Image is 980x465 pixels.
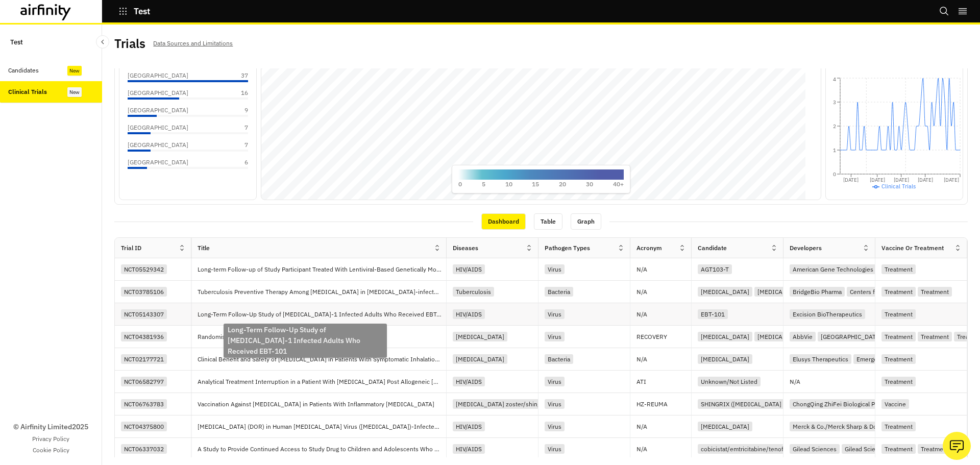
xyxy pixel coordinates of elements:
p: [GEOGRAPHIC_DATA] [128,71,188,80]
div: Table [534,213,562,230]
div: Elusys Therapeutics [790,354,851,364]
p: N/A [636,356,647,362]
div: [GEOGRAPHIC_DATA] [818,332,885,341]
p: N/A [790,379,800,385]
p: 7 [223,123,248,132]
div: Treatment [918,332,952,341]
p: 5 [482,180,485,189]
tspan: [DATE] [944,177,959,183]
div: [MEDICAL_DATA] [698,287,752,297]
div: Virus [545,264,565,274]
p: 6 [223,158,248,167]
a: Cookie Policy [33,446,69,455]
p: Long-term Follow-up of Study Participant Treated With Lentiviral-Based Genetically Modified [MEDI... [198,264,446,275]
p: A Study to Provide Continued Access to Study Drug to Children and Adolescents Who Have Completed ... [198,444,446,454]
div: NCT05143307 [121,309,167,319]
p: 37 [223,71,248,80]
p: 9 [223,106,248,115]
div: NCT03785106 [121,287,167,297]
tspan: 4 [833,76,836,83]
div: NCT04375800 [121,422,167,431]
div: NCT04381936 [121,332,167,341]
p: N/A [636,289,647,295]
div: Virus [545,309,565,319]
div: NCT02177721 [121,354,167,364]
div: ChongQing ZhiFei Biological Products [790,399,899,409]
div: [MEDICAL_DATA] [698,332,752,341]
div: Clinical Trials [8,87,47,96]
div: Treatment [918,287,952,297]
p: Analytical Treatment Interruption in a Patient With [MEDICAL_DATA] Post Allogeneic [MEDICAL_DATA]... [198,377,446,387]
tspan: [DATE] [918,177,933,183]
div: Treatment [881,287,916,297]
div: Virus [545,444,565,454]
p: [GEOGRAPHIC_DATA] [128,140,188,150]
div: NCT06582797 [121,377,167,386]
p: Test [10,33,23,52]
div: SHINGRIX ([MEDICAL_DATA] Recombinant, Adjuvanted) [698,399,860,409]
div: [MEDICAL_DATA] [754,332,809,341]
div: HIV/AIDS [453,377,485,386]
p: Long-Term Follow-Up Study of [MEDICAL_DATA]-1 Infected Adults Who Received EBT-101 [198,309,446,320]
div: Acronym [636,243,662,253]
div: Vaccine or Treatment [881,243,944,253]
button: Search [939,3,949,20]
p: 30 [586,180,593,189]
div: Treatment [881,264,916,274]
div: Treatment [881,332,916,341]
div: Gilead Sciences [842,444,892,454]
p: [GEOGRAPHIC_DATA] [128,123,188,132]
tspan: [DATE] [870,177,885,183]
div: AGT103-T [698,264,732,274]
div: Treatment [918,444,952,454]
div: Treatment [881,377,916,386]
div: Gilead Sciences [790,444,840,454]
div: NCT05529342 [121,264,167,274]
div: Treatment [881,354,916,364]
p: [GEOGRAPHIC_DATA] [128,158,188,167]
div: Virus [545,332,565,341]
p: RECOVERY [636,332,691,342]
p: [GEOGRAPHIC_DATA] [128,106,188,115]
p: 15 [532,180,539,189]
div: BridgeBio Pharma [790,287,845,297]
div: Title [198,243,210,253]
p: Clinical Benefit and Safety of [MEDICAL_DATA] in Patients With Symptomatic Inhalational [MEDICAL_... [198,354,446,364]
p: N/A [636,424,647,430]
div: Graph [571,213,601,230]
p: © Airfinity Limited 2025 [13,422,88,432]
p: N/A [636,446,647,452]
p: 16 [223,88,248,97]
p: 20 [559,180,566,189]
div: American Gene Technologies [790,264,876,274]
div: Treatment [881,444,916,454]
div: Diseases [453,243,478,253]
p: HZ-REUMA [636,399,691,409]
p: 10 [505,180,512,189]
tspan: 3 [833,99,836,106]
div: Candidates [8,66,39,75]
div: Trial ID [121,243,141,253]
div: NCT06763783 [121,399,167,409]
div: [MEDICAL_DATA] zoster/shingles [453,399,552,409]
p: ATI [636,377,691,387]
p: Tuberculosis Preventive Therapy Among [MEDICAL_DATA] in [MEDICAL_DATA]-infected Individuals [198,287,446,297]
div: [MEDICAL_DATA] [754,287,809,297]
p: 7 [223,140,248,150]
div: Candidate [698,243,727,253]
div: HIV/AIDS [453,422,485,431]
p: 0 [458,180,462,189]
div: Merck & Co./Merck Sharp & Dohme (MSD) [790,422,911,431]
button: Close Sidebar [96,35,109,48]
div: Virus [545,399,565,409]
p: Vaccination Against [MEDICAL_DATA] in Patients With Inflammatory [MEDICAL_DATA] [198,399,438,409]
div: Unknown/Not Listed [698,377,761,386]
div: HIV/AIDS [453,309,485,319]
tspan: 1 [833,147,836,154]
a: Privacy Policy [32,434,69,444]
div: Bacteria [545,287,573,297]
tspan: [DATE] [843,177,859,183]
div: HIV/AIDS [453,264,485,274]
p: Randomised Evaluation of [MEDICAL_DATA] Therapy [198,332,446,342]
p: N/A [636,266,647,273]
